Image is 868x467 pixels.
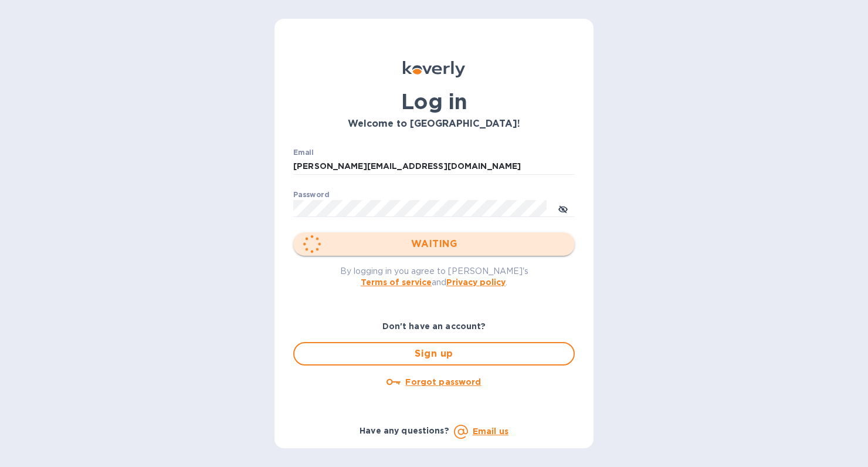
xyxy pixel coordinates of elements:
h1: Log in [293,89,575,114]
a: Terms of service [361,278,432,287]
button: Sign up [293,342,575,366]
label: Email [293,149,314,156]
h3: Welcome to [GEOGRAPHIC_DATA]! [293,119,575,130]
input: Enter email address [293,158,575,175]
span: By logging in you agree to [PERSON_NAME]'s and . [340,266,528,287]
label: Password [293,191,329,198]
b: Don't have an account? [382,322,486,331]
span: Sign up [304,347,564,361]
img: Koverly [403,61,465,77]
b: Have any questions? [360,426,449,435]
u: Forgot password [405,377,481,387]
button: toggle password visibility [551,197,575,220]
a: Email us [473,427,508,436]
a: Privacy policy [446,278,506,287]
